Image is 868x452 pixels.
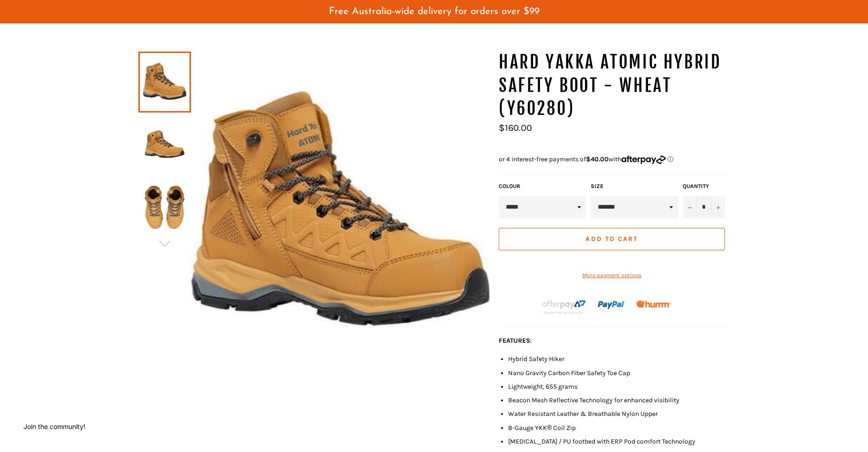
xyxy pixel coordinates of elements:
[508,369,730,377] li: Nano Gravity Carbon Fiber Safety Toe Cap
[499,228,725,250] button: Add to Cart
[591,182,678,190] label: Size
[499,122,532,133] span: $160.00
[499,271,725,279] a: More payment options
[499,336,730,345] p: :
[143,119,186,171] img: HARD YAKKA Atomic Hybrid Safety Boot - Wheat (Y60280) - Workin' Gear
[499,182,586,190] label: COLOUR
[499,51,730,121] h1: HARD YAKKA Atomic Hybrid Safety Boot - Wheat (Y60280)
[636,301,671,308] img: Humm_core_logo_RGB-01_300x60px_small_195d8312-4386-4de7-b182-0ef9b6303a37.png
[683,196,697,218] button: Reduce item quantity by one
[586,235,638,243] span: Add to Cart
[598,291,625,319] img: paypal.png
[508,382,730,391] li: Lightweight, 655 grams
[711,196,725,218] button: Increase item quantity by one
[23,422,85,430] button: Join the community!
[508,423,730,432] li: 8-Gauge YKK® Coil Zip
[329,7,540,16] span: Free Australia-wide delivery for orders over $99
[508,409,730,418] li: Water Resistant Leather & Breathable Nylon Upper
[143,182,186,234] img: HARD YAKKA Atomic Hybrid Safety Boot - Wheat (Y60280) - Workin' Gear
[191,51,489,377] img: HARD YAKKA Atomic Hybrid Safety Boot - Wheat (Y60280) - Workin' Gear
[541,299,587,315] img: Afterpay-Logo-on-dark-bg_large.png
[508,354,730,363] li: Hybrid Safety Hiker
[508,437,730,446] li: [MEDICAL_DATA] / PU footbed with ERP Pod comfort Technology
[499,337,530,345] strong: FEATURES
[508,396,730,405] li: Beacon Mesh Reflective Technology for enhanced visibility
[683,182,725,190] label: Quantity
